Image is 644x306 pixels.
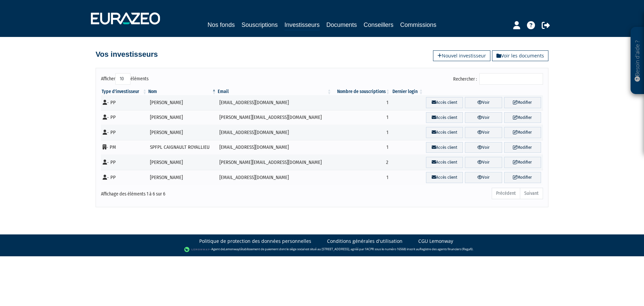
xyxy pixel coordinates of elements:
td: [PERSON_NAME] [148,125,217,140]
th: Nombre de souscriptions : activer pour trier la colonne par ordre croissant [332,88,390,95]
td: - PP [101,125,148,140]
td: [PERSON_NAME][EMAIL_ADDRESS][DOMAIN_NAME] [217,155,332,170]
a: Conditions générales d'utilisation [327,238,402,245]
a: CGU Lemonway [418,238,453,245]
div: - Agent de (établissement de paiement dont le siège social est situé au [STREET_ADDRESS], agréé p... [7,246,637,253]
a: Souscriptions [241,20,278,30]
td: - PP [101,170,148,185]
a: Lemonway [224,247,239,251]
td: - PP [101,110,148,125]
a: Conseillers [364,20,393,30]
a: Modifier [504,157,541,168]
td: 1 [332,110,390,125]
a: Accès client [426,172,463,183]
div: Affichage des éléments 1 à 6 sur 6 [101,187,279,198]
td: - PP [101,95,148,110]
td: 1 [332,125,390,140]
td: [PERSON_NAME] [148,110,217,125]
input: Rechercher : [479,73,543,85]
a: Accès client [426,127,463,138]
td: 1 [332,95,390,110]
td: [PERSON_NAME][EMAIL_ADDRESS][DOMAIN_NAME] [217,110,332,125]
a: Nouvel investisseur [433,50,490,61]
a: Voir [465,97,502,108]
td: [EMAIL_ADDRESS][DOMAIN_NAME] [217,140,332,155]
a: Modifier [504,97,541,108]
th: Email : activer pour trier la colonne par ordre croissant [217,88,332,95]
a: Voir [465,172,502,183]
a: Documents [326,20,357,30]
a: Investisseurs [284,20,320,31]
a: Accès client [426,142,463,153]
select: Afficheréléments [115,73,130,85]
a: Modifier [504,112,541,123]
td: SPFPL CAIGNAULT ROYALLIEU [148,140,217,155]
a: Registre des agents financiers (Regafi) [420,247,473,251]
h4: Vos investisseurs [96,50,158,58]
img: 1732889491-logotype_eurazeo_blanc_rvb.png [91,12,160,25]
td: - PM [101,140,148,155]
a: Voir [465,127,502,138]
a: Accès client [426,157,463,168]
label: Afficher éléments [101,73,149,85]
a: Modifier [504,172,541,183]
a: Modifier [504,142,541,153]
td: [PERSON_NAME] [148,155,217,170]
td: 2 [332,155,390,170]
td: [PERSON_NAME] [148,170,217,185]
td: [EMAIL_ADDRESS][DOMAIN_NAME] [217,170,332,185]
a: Modifier [504,127,541,138]
th: Type d'investisseur : activer pour trier la colonne par ordre croissant [101,88,148,95]
td: [EMAIL_ADDRESS][DOMAIN_NAME] [217,95,332,110]
p: Besoin d'aide ? [634,31,641,91]
a: Politique de protection des données personnelles [199,238,311,245]
th: Nom : activer pour trier la colonne par ordre d&eacute;croissant [148,88,217,95]
a: Accès client [426,112,463,123]
label: Rechercher : [453,73,543,85]
td: 1 [332,170,390,185]
a: Voir [465,142,502,153]
td: 1 [332,140,390,155]
td: [PERSON_NAME] [148,95,217,110]
a: Voir [465,112,502,123]
a: Voir [465,157,502,168]
td: - PP [101,155,148,170]
img: logo-lemonway.png [184,246,210,253]
a: Accès client [426,97,463,108]
a: Nos fonds [208,20,235,30]
th: Dernier login : activer pour trier la colonne par ordre croissant [391,88,424,95]
a: Voir les documents [492,50,548,61]
th: &nbsp; [424,88,543,95]
td: [EMAIL_ADDRESS][DOMAIN_NAME] [217,125,332,140]
a: Commissions [400,20,436,30]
